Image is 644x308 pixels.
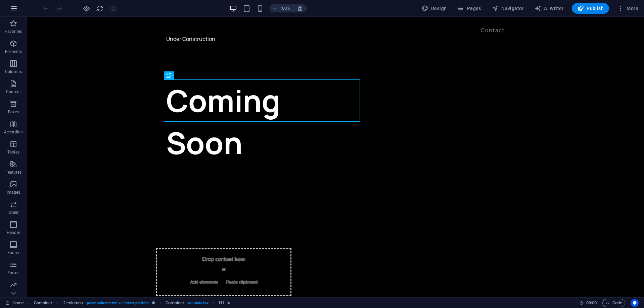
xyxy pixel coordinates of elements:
p: Features [5,170,21,175]
p: Tables [7,149,19,155]
span: Navigator [492,5,524,12]
p: Favorites [5,29,22,34]
button: Code [602,299,625,307]
button: reload [96,4,104,12]
button: Design [419,3,450,14]
p: Elements [5,49,22,54]
span: Click to select. Double-click to edit [219,299,224,307]
span: Add elements [160,261,194,270]
span: Click to select. Double-click to edit [63,299,83,307]
a: Home [5,299,24,307]
p: Content [6,89,21,95]
button: Publish [572,3,609,14]
p: Columns [5,69,22,74]
p: Forms [7,270,19,275]
div: Design (Ctrl+Alt+Y) [419,3,450,14]
span: Click to select. Double-click to edit [166,299,184,307]
i: This element is a customizable preset [152,301,155,305]
span: 00 00 [586,299,597,307]
button: AI Writer [532,3,566,14]
span: Paste clipboard [196,261,233,270]
div: Drop content here [129,232,265,279]
button: Navigator [489,3,526,14]
span: More [617,5,638,12]
span: Click to select. Double-click to edit [34,299,53,307]
p: Images [7,190,20,195]
span: Design [422,5,447,12]
p: Accordion [4,129,23,135]
button: Usercentrics [631,299,639,307]
p: Header [7,230,20,235]
h6: Session time [579,299,597,307]
span: AI Writer [535,5,564,12]
span: Code [605,299,622,307]
h6: 100% [280,4,290,12]
nav: breadcrumb [34,299,230,307]
span: Publish [577,5,604,12]
span: Pages [457,5,481,12]
button: 100% [270,4,293,12]
button: Click here to leave preview mode and continue editing [82,4,90,12]
span: . columns-box [187,299,209,307]
p: Slider [8,210,19,215]
span: : [591,300,592,305]
i: Element contains an animation [227,301,230,305]
button: More [614,3,641,14]
p: Boxes [8,109,19,115]
i: Reload page [96,5,104,12]
p: Footer [7,250,19,255]
i: On resize automatically adjust zoom level to fit chosen device. [297,5,303,11]
button: Pages [455,3,484,14]
span: . preset-columns-two-v2-banner-portfolio [86,299,149,307]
